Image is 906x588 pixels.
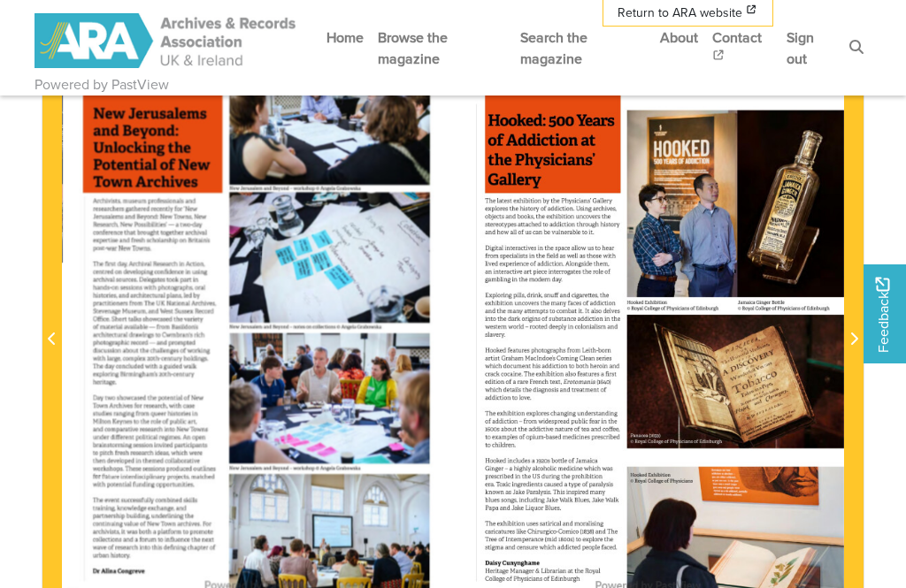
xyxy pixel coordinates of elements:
[872,278,894,353] span: Feedback
[371,14,513,82] a: Browse the magazine
[319,14,371,61] a: Home
[35,13,298,68] img: ARA - ARC Magazine | Powered by PastView
[35,74,169,95] a: Powered by PastView
[779,14,841,82] a: Sign out
[653,14,705,61] a: About
[862,264,906,363] a: Would you like to provide feedback?
[513,14,653,82] a: Search the magazine
[35,4,298,78] a: ARA - ARC Magazine | Powered by PastView logo
[618,4,742,22] span: Return to ARA website
[705,14,779,82] a: Contact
